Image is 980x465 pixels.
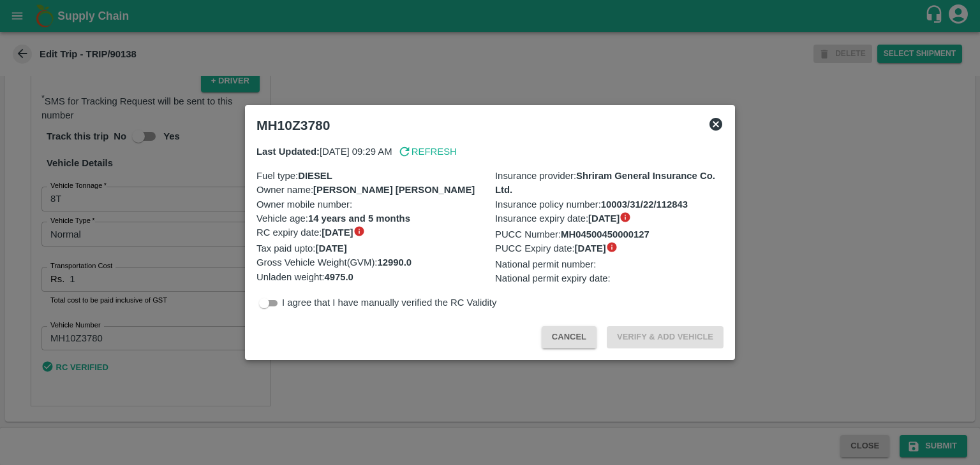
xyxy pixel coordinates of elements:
[256,255,485,269] p: Gross Vehicle Weight(GVM) :
[495,257,724,271] p: National permit number :
[495,241,606,255] span: PUCC Expiry date :
[256,225,353,240] span: RC expiry date :
[561,229,650,240] b: MH04500450000127
[324,272,353,282] b: 4975.0
[601,199,688,210] b: 10003/31/22/112843
[256,183,485,197] p: Owner name :
[495,197,724,211] p: Insurance policy number :
[377,257,412,268] b: 12990.0
[542,326,597,348] button: Cancel
[495,227,724,241] p: PUCC Number :
[298,171,332,181] b: DIESEL
[256,147,320,157] b: Last Updated:
[256,211,485,225] p: Vehicle age :
[313,185,475,195] b: [PERSON_NAME] [PERSON_NAME]
[256,270,485,284] p: Unladen weight :
[256,197,485,211] p: Owner mobile number :
[495,169,724,197] p: Insurance provider :
[322,227,353,238] b: [DATE]
[256,118,330,132] b: MH10Z3780
[256,145,392,159] p: [DATE] 09:29 AM
[397,145,457,159] button: Refresh
[256,169,485,183] p: Fuel type :
[575,243,606,254] b: [DATE]
[282,296,496,310] p: I agree that I have manually verified the RC Validity
[588,213,620,224] b: [DATE]
[495,171,715,195] b: Shriram General Insurance Co. Ltd.
[412,145,457,159] p: Refresh
[495,211,620,225] span: Insurance expiry date :
[256,241,485,255] p: Tax paid upto :
[495,271,611,285] span: National permit expiry date :
[308,213,410,224] b: 14 years and 5 months
[315,243,346,254] b: [DATE]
